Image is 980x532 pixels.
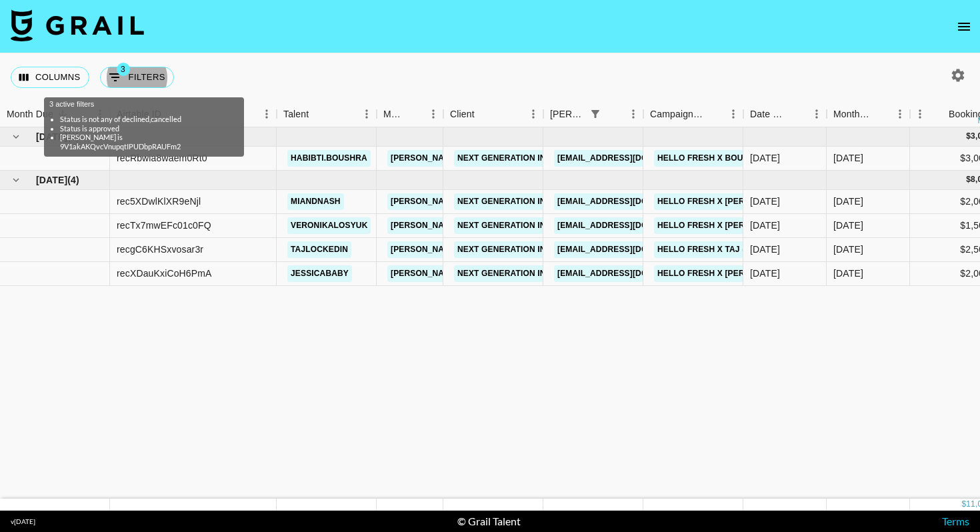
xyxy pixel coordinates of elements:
[807,104,827,124] button: Menu
[554,193,703,210] a: [EMAIL_ADDRESS][DOMAIN_NAME]
[966,174,971,185] div: $
[654,193,837,210] a: Hello Fresh x [PERSON_NAME] (1IG + TT)
[36,130,67,143] span: [DATE]
[11,9,144,41] img: Grail Talent
[750,151,780,165] div: 16/06/2025
[827,101,910,127] div: Month Due
[930,105,949,123] button: Sort
[654,241,783,258] a: Hello Fresh x Taj (1IG + TT)
[454,193,599,210] a: Next Generation Influencers
[543,101,643,127] div: Booker
[523,104,543,124] button: Menu
[36,173,67,187] span: [DATE]
[942,515,969,527] a: Terms
[277,101,377,127] div: Talent
[554,265,703,282] a: [EMAIL_ADDRESS][DOMAIN_NAME]
[833,267,863,280] div: Jun '25
[443,101,543,127] div: Client
[257,104,277,124] button: Menu
[11,517,35,526] div: v [DATE]
[475,105,493,123] button: Sort
[11,67,89,88] button: Select columns
[60,115,228,124] li: Status is not any of declined,cancelled
[7,127,25,146] button: hide children
[750,267,780,280] div: 16/06/2025
[454,265,599,282] a: Next Generation Influencers
[750,195,780,208] div: 16/06/2025
[117,195,201,208] div: rec5XDwlKlXR9eNjl
[387,265,605,282] a: [PERSON_NAME][EMAIL_ADDRESS][DOMAIN_NAME]
[650,101,705,127] div: Campaign (Type)
[951,13,977,40] button: open drawer
[117,151,207,165] div: recRbwia8waem0Rt0
[454,217,599,234] a: Next Generation Influencers
[100,67,174,88] button: Show filters
[377,101,443,127] div: Manager
[723,104,743,124] button: Menu
[117,63,130,76] span: 3
[457,515,521,528] div: © Grail Talent
[833,243,863,256] div: Jun '25
[287,150,371,167] a: habibti.boushra
[117,267,212,280] div: recXDauKxiCoH6PmA
[357,104,377,124] button: Menu
[833,101,871,127] div: Month Due
[833,219,863,232] div: Jun '25
[833,151,863,165] div: Jul '25
[387,150,605,167] a: [PERSON_NAME][EMAIL_ADDRESS][DOMAIN_NAME]
[654,150,809,167] a: Hello Fresh x Boushra (1IG + TT)
[60,124,228,133] li: Status is approved
[287,217,371,234] a: veronikalosyuk
[405,105,423,123] button: Sort
[705,105,723,123] button: Sort
[871,105,890,123] button: Sort
[966,131,971,142] div: $
[387,217,605,234] a: [PERSON_NAME][EMAIL_ADDRESS][DOMAIN_NAME]
[383,101,405,127] div: Manager
[7,171,25,189] button: hide children
[750,243,780,256] div: 16/06/2025
[554,241,703,258] a: [EMAIL_ADDRESS][DOMAIN_NAME]
[961,499,966,510] div: $
[454,241,599,258] a: Next Generation Influencers
[605,105,623,123] button: Sort
[387,193,605,210] a: [PERSON_NAME][EMAIL_ADDRESS][DOMAIN_NAME]
[833,195,863,208] div: Jun '25
[423,104,443,124] button: Menu
[788,105,807,123] button: Sort
[387,241,605,258] a: [PERSON_NAME][EMAIL_ADDRESS][DOMAIN_NAME]
[654,265,837,282] a: Hello Fresh x [PERSON_NAME] (1IG + TT)
[643,101,743,127] div: Campaign (Type)
[554,217,703,234] a: [EMAIL_ADDRESS][DOMAIN_NAME]
[110,101,277,127] div: Airtable ID
[910,104,930,124] button: Menu
[550,101,586,127] div: [PERSON_NAME]
[283,101,309,127] div: Talent
[7,101,53,127] div: Month Due
[586,105,605,123] div: 1 active filter
[554,150,703,167] a: [EMAIL_ADDRESS][DOMAIN_NAME]
[750,219,780,232] div: 16/06/2025
[890,104,910,124] button: Menu
[450,101,475,127] div: Client
[586,105,605,123] button: Show filters
[623,104,643,124] button: Menu
[454,150,599,167] a: Next Generation Influencers
[309,105,327,123] button: Sort
[117,243,203,256] div: recgC6KHSxvosar3r
[117,219,211,232] div: recTx7mwEFc01c0FQ
[49,100,239,151] div: 3 active filters
[287,265,352,282] a: jessicababy
[67,173,79,187] span: ( 4 )
[750,101,788,127] div: Date Created
[743,101,827,127] div: Date Created
[287,193,344,210] a: miandnash
[287,241,351,258] a: tajlockedin
[60,133,228,151] li: [PERSON_NAME] is 9V1akAKQvcVnupqtIPUDbpRAUFm2
[654,217,837,234] a: Hello Fresh x [PERSON_NAME] (1IG + TT)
